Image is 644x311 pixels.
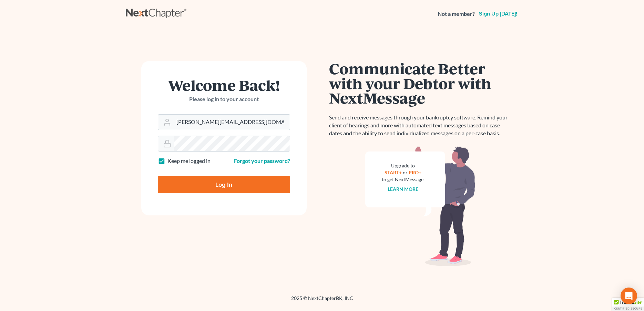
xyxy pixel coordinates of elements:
[174,115,290,130] input: Email Address
[385,169,402,175] a: START+
[388,186,418,192] a: Learn more
[158,95,290,103] p: Please log in to your account
[612,298,644,311] div: TrustedSite Certified
[158,78,290,93] h1: Welcome Back!
[403,169,408,175] span: or
[234,157,290,164] a: Forgot your password?
[158,176,290,193] input: Log In
[167,157,211,165] label: Keep me logged in
[329,61,512,105] h1: Communicate Better with your Debtor with NextMessage
[621,288,637,304] div: Open Intercom Messenger
[126,295,519,307] div: 2025 © NextChapterBK, INC
[329,114,512,137] p: Send and receive messages through your bankruptcy software. Remind your client of hearings and mo...
[382,162,425,169] div: Upgrade to
[478,11,519,17] a: Sign up [DATE]!
[365,146,476,266] img: nextmessage_bg-59042aed3d76b12b5cd301f8e5b87938c9018125f34e5fa2b7a6b67550977c72.svg
[409,169,421,175] a: PRO+
[438,10,475,18] strong: Not a member?
[382,176,425,183] div: to get NextMessage.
